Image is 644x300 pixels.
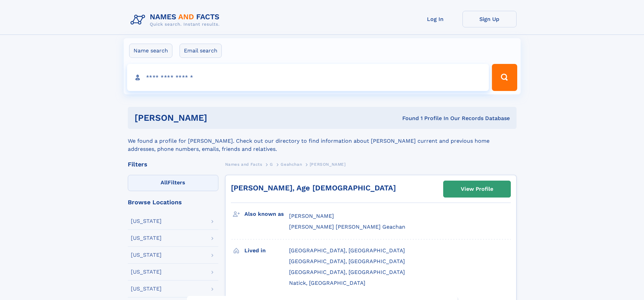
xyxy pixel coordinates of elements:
[231,184,396,192] a: [PERSON_NAME], Age [DEMOGRAPHIC_DATA]
[462,11,517,27] a: Sign Up
[128,129,517,153] div: We found a profile for [PERSON_NAME]. Check out our directory to find information about [PERSON_N...
[161,179,168,186] span: All
[131,269,162,275] div: [US_STATE]
[289,269,405,275] span: [GEOGRAPHIC_DATA], [GEOGRAPHIC_DATA]
[127,64,489,91] input: search input
[131,235,162,241] div: [US_STATE]
[305,115,510,122] div: Found 1 Profile In Our Records Database
[289,280,365,286] span: Natick, [GEOGRAPHIC_DATA]
[492,64,517,91] button: Search Button
[281,160,302,168] a: Geahchan
[244,245,289,256] h3: Lived in
[129,44,172,58] label: Name search
[289,247,405,254] span: [GEOGRAPHIC_DATA], [GEOGRAPHIC_DATA]
[270,160,273,168] a: G
[135,114,305,122] h1: [PERSON_NAME]
[131,252,162,258] div: [US_STATE]
[131,218,162,224] div: [US_STATE]
[128,161,218,167] div: Filters
[131,286,162,292] div: [US_STATE]
[270,162,273,167] span: G
[128,11,225,29] img: Logo Names and Facts
[408,11,462,27] a: Log In
[180,44,222,58] label: Email search
[128,199,218,205] div: Browse Locations
[289,224,405,230] span: [PERSON_NAME] [PERSON_NAME] Geachan
[289,213,334,219] span: [PERSON_NAME]
[128,175,218,191] label: Filters
[244,208,289,220] h3: Also known as
[289,258,405,264] span: [GEOGRAPHIC_DATA], [GEOGRAPHIC_DATA]
[461,181,493,197] div: View Profile
[444,181,510,197] a: View Profile
[281,162,302,167] span: Geahchan
[225,160,262,168] a: Names and Facts
[310,162,346,167] span: [PERSON_NAME]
